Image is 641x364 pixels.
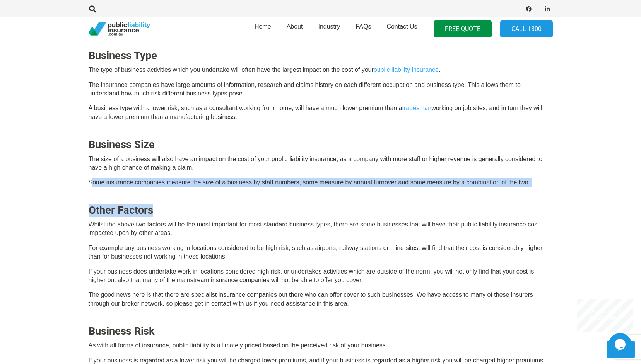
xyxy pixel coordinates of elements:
a: pli_logotransparent [89,22,150,36]
p: Whilst the above two factors will be the most important for most standard business types, there a... [89,220,553,238]
span: About [287,23,303,30]
a: FAQs [348,15,379,43]
a: FREE QUOTE [434,20,492,38]
p: As with all forms of insurance, public liability is ultimately priced based on the perceived risk... [89,341,553,350]
p: If your business does undertake work in locations considered high risk, or undertakes activities ... [89,267,553,285]
span: Home [255,23,271,30]
span: Industry [318,23,340,30]
a: Search [85,5,101,12]
iframe: chat widget [609,333,633,356]
a: LinkedIn [542,3,553,14]
a: Facebook [523,3,534,14]
strong: Business Risk [89,325,155,337]
a: tradesman [402,105,432,111]
a: Home [247,15,279,43]
p: The size of a business will also have an impact on the cost of your public liability insurance, a... [89,155,553,172]
p: The type of business activities which you undertake will often have the largest impact on the cos... [89,66,553,74]
p: For example any business working in locations considered to be high risk, such as airports, railw... [89,244,553,261]
a: Industry [310,15,348,43]
a: public liability insurance [374,66,439,73]
a: Contact Us [379,15,425,43]
span: FAQs [356,23,371,30]
strong: Business Size [89,138,155,151]
p: A business type with a lower risk, such as a consultant working from home, will have a much lower... [89,104,553,121]
strong: Other Factors [89,204,153,216]
p: The insurance companies have large amounts of information, research and claims history on each di... [89,81,553,98]
span: Contact Us [386,23,417,30]
a: Back to top [607,341,635,358]
strong: Business Type [89,49,157,62]
p: The good news here is that there are specialist insurance companies out there who can offer cover... [89,291,553,308]
a: Call 1300 [500,20,553,38]
p: Some insurance companies measure the size of a business by staff numbers, some measure by annual ... [89,178,553,187]
a: About [279,15,311,43]
iframe: chat widget [577,299,633,332]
